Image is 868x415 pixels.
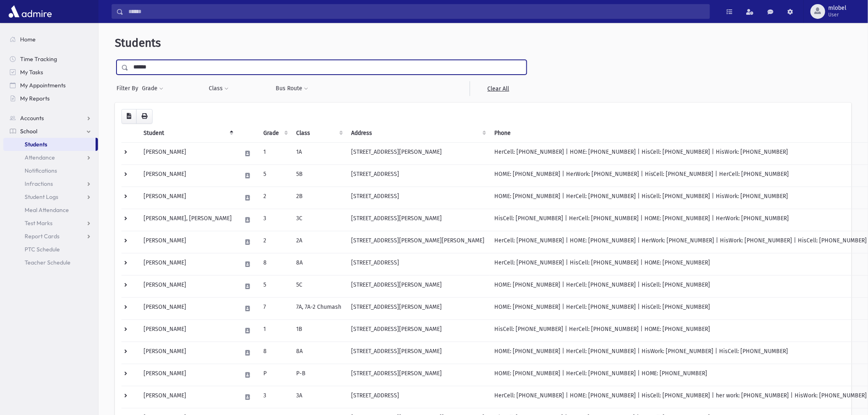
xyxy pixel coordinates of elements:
[20,68,43,76] span: My Tasks
[291,231,346,253] td: 2A
[25,180,53,187] span: Infractions
[123,4,710,19] input: Search
[20,82,66,89] span: My Appointments
[25,154,55,161] span: Attendance
[121,109,137,124] button: CSV
[291,253,346,275] td: 8A
[3,177,98,190] a: Infractions
[139,275,237,297] td: [PERSON_NAME]
[258,386,291,408] td: 3
[346,164,489,187] td: [STREET_ADDRESS]
[25,193,58,201] span: Student Logs
[139,142,237,164] td: [PERSON_NAME]
[3,151,98,164] a: Attendance
[346,319,489,342] td: [STREET_ADDRESS][PERSON_NAME]
[3,190,98,203] a: Student Logs
[3,217,98,230] a: Test Marks
[136,109,153,124] button: Print
[20,36,36,43] span: Home
[346,253,489,275] td: [STREET_ADDRESS]
[258,364,291,386] td: P
[3,66,98,79] a: My Tasks
[3,138,96,151] a: Students
[25,206,69,214] span: Meal Attendance
[25,233,59,240] span: Report Cards
[20,128,37,135] span: School
[3,203,98,217] a: Meal Attendance
[20,114,44,122] span: Accounts
[291,297,346,319] td: 7A, 7A-2 Chumash
[139,297,237,319] td: [PERSON_NAME]
[258,342,291,364] td: 8
[291,275,346,297] td: 5C
[346,209,489,231] td: [STREET_ADDRESS][PERSON_NAME]
[3,256,98,269] a: Teacher Schedule
[25,246,60,253] span: PTC Schedule
[3,33,98,46] a: Home
[291,342,346,364] td: 8A
[139,364,237,386] td: [PERSON_NAME]
[291,319,346,342] td: 1B
[139,164,237,187] td: [PERSON_NAME]
[139,342,237,364] td: [PERSON_NAME]
[139,124,237,143] th: Student: activate to sort column descending
[139,319,237,342] td: [PERSON_NAME]
[258,297,291,319] td: 7
[291,124,346,143] th: Class: activate to sort column ascending
[139,253,237,275] td: [PERSON_NAME]
[3,243,98,256] a: PTC Schedule
[291,386,346,408] td: 3A
[346,187,489,209] td: [STREET_ADDRESS]
[291,164,346,187] td: 5B
[139,187,237,209] td: [PERSON_NAME]
[258,231,291,253] td: 2
[25,259,71,266] span: Teacher Schedule
[258,275,291,297] td: 5
[346,297,489,319] td: [STREET_ADDRESS][PERSON_NAME]
[258,164,291,187] td: 5
[291,187,346,209] td: 2B
[25,141,47,148] span: Students
[208,81,229,96] button: Class
[3,112,98,125] a: Accounts
[258,253,291,275] td: 8
[3,92,98,105] a: My Reports
[7,3,54,20] img: AdmirePro
[116,84,142,93] span: Filter By
[3,164,98,177] a: Notifications
[3,125,98,138] a: School
[139,209,237,231] td: [PERSON_NAME], [PERSON_NAME]
[25,167,57,174] span: Notifications
[115,36,161,50] span: Students
[20,95,50,102] span: My Reports
[346,124,489,143] th: Address: activate to sort column ascending
[3,79,98,92] a: My Appointments
[258,124,291,143] th: Grade: activate to sort column ascending
[142,81,164,96] button: Grade
[139,231,237,253] td: [PERSON_NAME]
[258,209,291,231] td: 3
[829,11,847,18] span: User
[25,219,53,227] span: Test Marks
[346,142,489,164] td: [STREET_ADDRESS][PERSON_NAME]
[291,142,346,164] td: 1A
[20,55,57,63] span: Time Tracking
[139,386,237,408] td: [PERSON_NAME]
[346,386,489,408] td: [STREET_ADDRESS]
[829,5,847,11] span: mlobel
[3,52,98,66] a: Time Tracking
[3,230,98,243] a: Report Cards
[258,142,291,164] td: 1
[470,81,527,96] a: Clear All
[258,187,291,209] td: 2
[346,275,489,297] td: [STREET_ADDRESS][PERSON_NAME]
[291,209,346,231] td: 3C
[346,364,489,386] td: [STREET_ADDRESS][PERSON_NAME]
[346,342,489,364] td: [STREET_ADDRESS][PERSON_NAME]
[276,81,309,96] button: Bus Route
[258,319,291,342] td: 1
[291,364,346,386] td: P-B
[346,231,489,253] td: [STREET_ADDRESS][PERSON_NAME][PERSON_NAME]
